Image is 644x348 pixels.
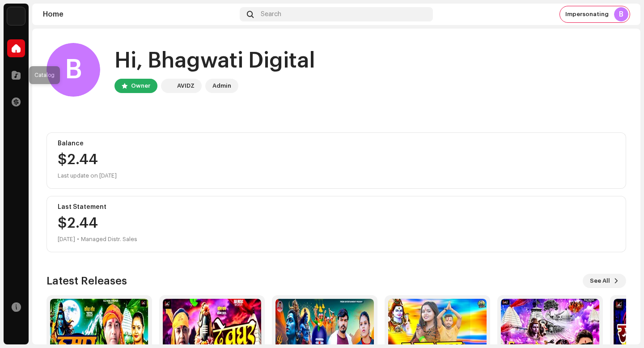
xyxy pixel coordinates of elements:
[81,234,137,245] div: Managed Distr. Sales
[58,204,615,211] div: Last Statement
[565,11,609,18] span: Impersonating
[177,81,195,91] div: AVIDZ
[583,274,626,288] button: See All
[47,132,626,189] re-o-card-value: Balance
[114,47,315,75] div: Hi, Bhagwati Digital
[58,170,615,181] div: Last update on [DATE]
[58,140,615,147] div: Balance
[614,7,628,21] div: B
[163,81,174,91] img: 10d72f0b-d06a-424f-aeaa-9c9f537e57b6
[212,81,231,91] div: Admin
[47,43,100,97] div: B
[261,11,281,18] span: Search
[590,272,610,290] span: See All
[47,274,127,288] h3: Latest Releases
[47,196,626,252] re-o-card-value: Last Statement
[58,234,75,245] div: [DATE]
[77,234,79,245] div: •
[43,11,236,18] div: Home
[131,81,150,91] div: Owner
[7,7,25,25] img: 10d72f0b-d06a-424f-aeaa-9c9f537e57b6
